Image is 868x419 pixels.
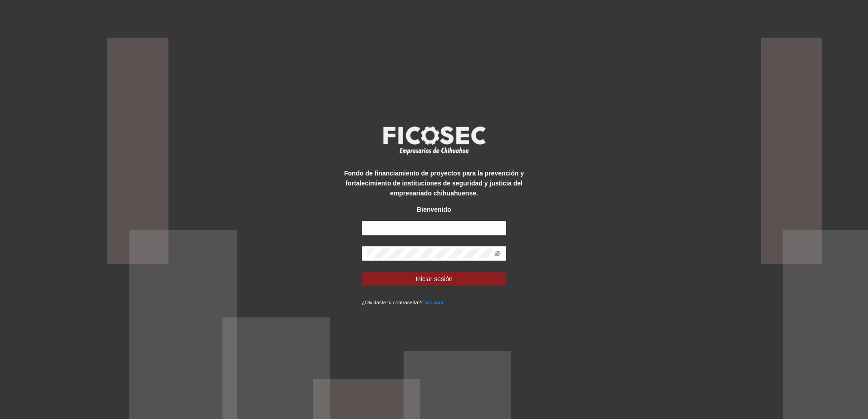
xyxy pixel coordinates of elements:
strong: Bienvenido [417,206,451,213]
button: Iniciar sesión [362,272,507,286]
img: logo [377,123,491,157]
span: Iniciar sesión [415,274,453,284]
strong: Fondo de financiamiento de proyectos para la prevención y fortalecimiento de instituciones de seg... [344,170,524,197]
a: Click aqui [421,300,443,305]
small: ¿Olvidaste tu contraseña? [362,300,443,305]
span: eye-invisible [494,250,501,257]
